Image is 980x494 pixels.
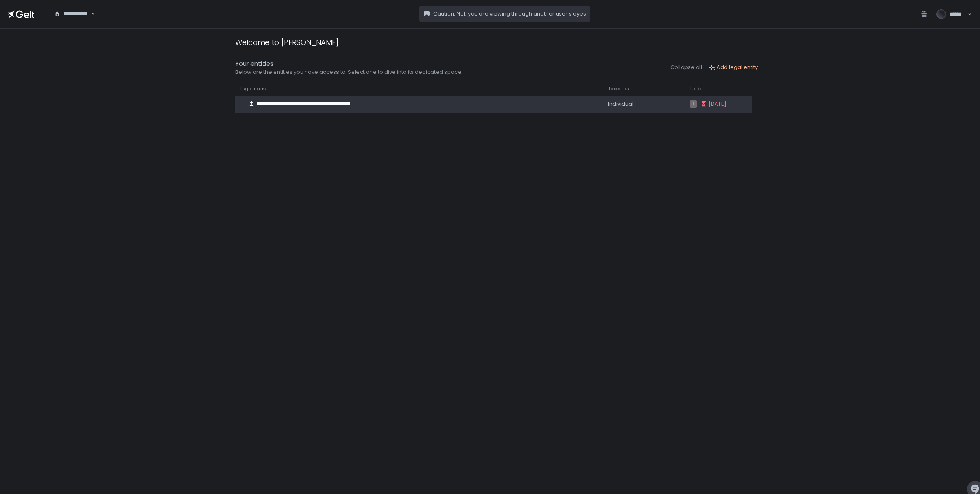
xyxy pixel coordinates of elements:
div: Below are the entities you have access to. Select one to dive into its dedicated space. [235,69,463,76]
div: Individual [608,100,680,108]
span: Caution: Naf, you are viewing through another user's eyes [433,10,586,18]
input: Search for option [89,10,90,18]
div: Search for option [49,5,95,22]
span: To do [690,86,702,92]
button: Add legal entity [708,64,758,71]
div: Your entities [235,59,463,69]
span: 1 [690,100,697,108]
span: Legal name [240,86,267,92]
span: [DATE] [708,100,726,108]
button: Collapse all [670,64,702,71]
div: Welcome to [PERSON_NAME] [235,37,339,48]
span: Taxed as [608,86,629,92]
